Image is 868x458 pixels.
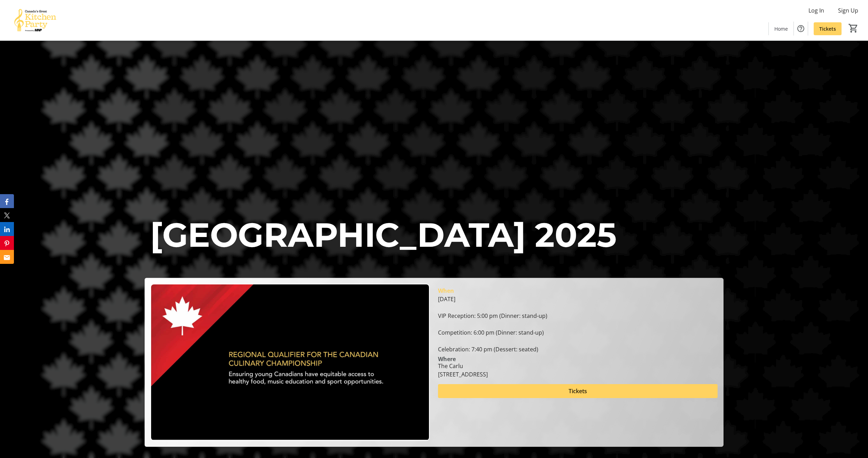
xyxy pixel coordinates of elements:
div: When [438,287,454,295]
a: Tickets [814,22,842,35]
div: The Carlu [438,362,488,370]
span: Sign Up [838,6,858,15]
div: [STREET_ADDRESS] [438,370,488,379]
span: Tickets [819,25,836,32]
span: Log In [808,6,824,15]
img: Canada’s Great Kitchen Party's Logo [4,3,66,38]
button: Tickets [438,384,717,398]
div: [DATE] VIP Reception: 5:00 pm (Dinner: stand-up) Competition: 6:00 pm (Dinner: stand-up) Celebrat... [438,295,717,353]
a: Home [769,22,793,35]
button: Sign Up [832,5,864,16]
img: Campaign CTA Media Photo [150,284,430,441]
span: Tickets [569,387,587,395]
span: [GEOGRAPHIC_DATA] 2025 [150,214,616,255]
button: Help [794,22,808,36]
button: Cart [847,22,860,35]
button: Log In [803,5,830,16]
span: Home [774,25,788,32]
div: Where [438,356,456,362]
